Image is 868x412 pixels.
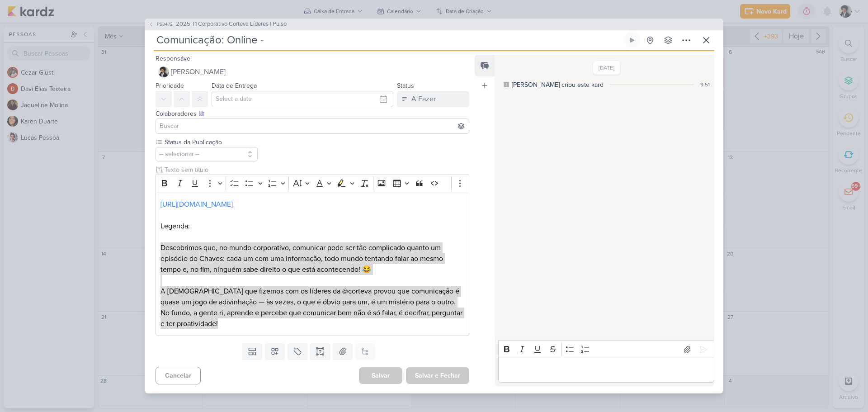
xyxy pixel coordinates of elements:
[212,82,257,90] label: Data de Entrega
[212,91,393,107] input: Select a date
[156,55,192,62] label: Responsável
[156,367,201,384] button: Cancelar
[164,137,258,147] label: Status da Publicação
[148,20,287,29] button: PS3472 2025 T1 Corporativo Corteva Líderes | Pulso
[397,91,469,107] button: A Fazer
[158,121,467,132] input: Buscar
[163,165,469,175] input: Texto sem título
[498,358,714,383] div: Editor editing area: main
[156,175,469,192] div: Editor toolbar
[397,82,414,90] label: Status
[158,66,169,77] img: Pedro Luahn Simões
[700,81,710,89] div: 9:51
[156,21,174,28] span: PS3472
[498,341,714,358] div: Editor toolbar
[628,37,636,44] div: Ligar relógio
[156,192,469,336] div: Editor editing area: main
[156,109,469,118] div: Colaboradores
[160,286,464,308] p: A [DEMOGRAPHIC_DATA] que fizemos com os líderes da @corteva provou que comunicação é quase um jog...
[156,64,469,80] button: [PERSON_NAME]
[160,221,464,232] p: Legenda:
[160,200,233,209] a: [URL][DOMAIN_NAME]
[160,242,464,275] p: Descobrimos que, no mundo corporativo, comunicar pode ser tão complicado quanto um episódio do Ch...
[411,94,436,104] div: A Fazer
[171,66,226,77] span: [PERSON_NAME]
[512,80,604,90] div: [PERSON_NAME] criou este kard
[156,82,184,90] label: Prioridade
[160,308,464,329] p: No fundo, a gente ri, aprende e percebe que comunicar bem não é só falar, é decifrar, perguntar e...
[154,32,622,48] input: Kard Sem Título
[156,147,258,161] button: -- selecionar --
[176,20,287,29] span: 2025 T1 Corporativo Corteva Líderes | Pulso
